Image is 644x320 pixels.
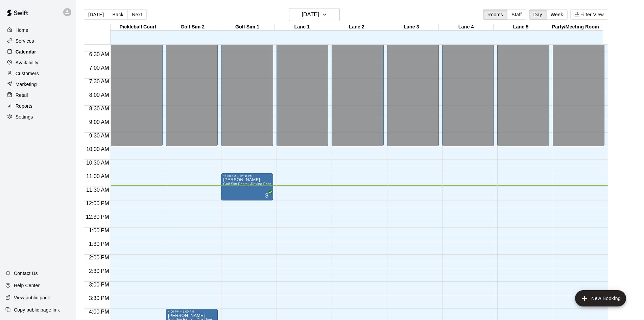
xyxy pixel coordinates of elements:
[85,173,111,179] span: 11:00 AM
[108,9,128,20] button: Back
[87,241,111,247] span: 1:30 PM
[88,106,111,111] span: 8:30 AM
[5,68,71,79] a: Customers
[111,24,165,30] div: Pickleball Court
[87,228,111,233] span: 1:00 PM
[5,58,71,68] a: Availability
[16,70,39,77] p: Customers
[384,24,439,30] div: Lane 3
[529,9,547,20] button: Day
[223,174,271,178] div: 11:00 AM – 12:00 PM
[483,9,507,20] button: Rooms
[87,282,111,287] span: 3:00 PM
[223,182,321,186] span: Golf Sim Rental -Driving Range Special- One Hour (1 Player)
[87,255,111,260] span: 2:00 PM
[548,24,603,30] div: Party/Meeting Room
[546,9,568,20] button: Week
[14,270,38,277] p: Contact Us
[88,92,111,98] span: 8:00 AM
[16,59,39,66] p: Availability
[88,65,111,71] span: 7:00 AM
[5,47,71,57] a: Calendar
[84,200,111,206] span: 12:00 PM
[5,79,71,89] a: Marketing
[88,119,111,125] span: 9:00 AM
[87,268,111,274] span: 2:30 PM
[16,113,33,120] p: Settings
[5,101,71,111] a: Reports
[494,24,548,30] div: Lane 5
[127,9,146,20] button: Next
[85,160,111,166] span: 10:30 AM
[16,81,37,88] p: Marketing
[570,9,608,20] button: Filter View
[14,294,50,301] p: View public page
[165,24,220,30] div: Golf Sim 2
[16,92,28,99] p: Retail
[220,24,275,30] div: Golf Sim 1
[16,38,34,44] p: Services
[14,306,60,313] p: Copy public page link
[16,48,36,55] p: Calendar
[168,310,216,313] div: 4:00 PM – 5:00 PM
[302,10,319,19] h6: [DATE]
[88,133,111,138] span: 9:30 AM
[85,187,111,193] span: 11:30 AM
[264,192,270,199] span: All customers have paid
[329,24,384,30] div: Lane 2
[5,36,71,46] a: Services
[5,25,71,35] a: Home
[87,309,111,315] span: 4:00 PM
[575,290,626,306] button: add
[84,214,111,220] span: 12:30 PM
[289,8,340,21] button: [DATE]
[88,79,111,84] span: 7:30 AM
[5,90,71,100] a: Retail
[84,9,108,20] button: [DATE]
[439,24,494,30] div: Lane 4
[5,112,71,122] a: Settings
[14,282,40,289] p: Help Center
[85,146,111,152] span: 10:00 AM
[16,27,28,34] p: Home
[275,24,329,30] div: Lane 1
[221,173,273,200] div: 11:00 AM – 12:00 PM: Tyler Hamel
[88,51,111,57] span: 6:30 AM
[16,103,32,109] p: Reports
[87,295,111,301] span: 3:30 PM
[507,9,526,20] button: Staff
